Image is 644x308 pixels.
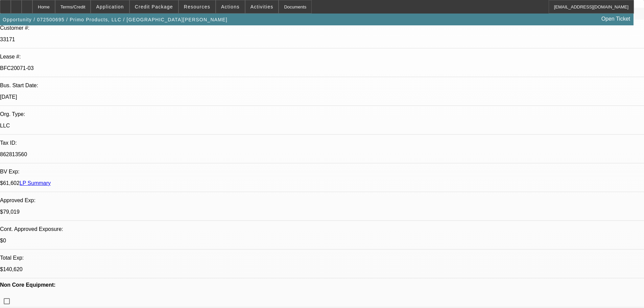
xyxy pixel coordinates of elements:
button: Resources [179,0,215,13]
button: Actions [216,0,245,13]
span: Application [96,4,124,9]
button: Credit Package [130,0,178,13]
span: Actions [221,4,240,9]
span: Opportunity / 072500695 / Primo Products, LLC / [GEOGRAPHIC_DATA][PERSON_NAME] [3,17,228,22]
button: Activities [245,0,279,13]
span: Resources [184,4,210,9]
span: Credit Package [135,4,173,9]
a: LP Summary [20,180,51,186]
span: Activities [251,4,273,9]
button: Application [91,0,129,13]
a: Open Ticket [599,13,633,25]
